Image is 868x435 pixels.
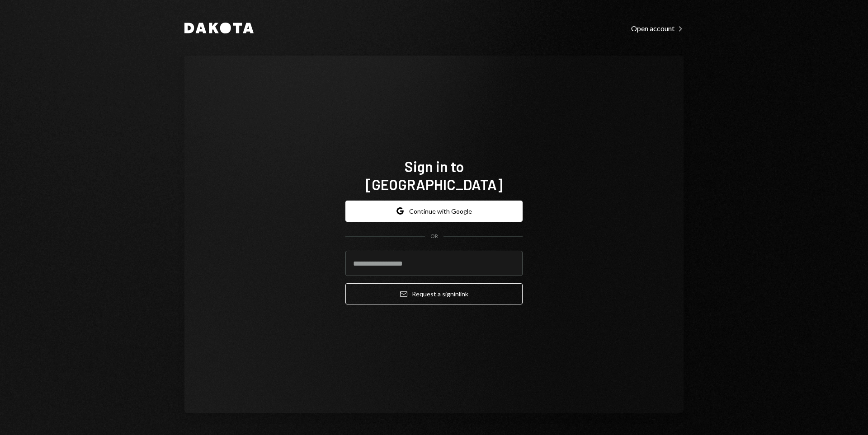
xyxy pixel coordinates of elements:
[430,233,438,240] div: OR
[631,24,684,33] div: Open account
[345,201,523,222] button: Continue with Google
[631,23,684,33] a: Open account
[345,283,523,304] button: Request a signinlink
[345,157,523,193] h1: Sign in to [GEOGRAPHIC_DATA]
